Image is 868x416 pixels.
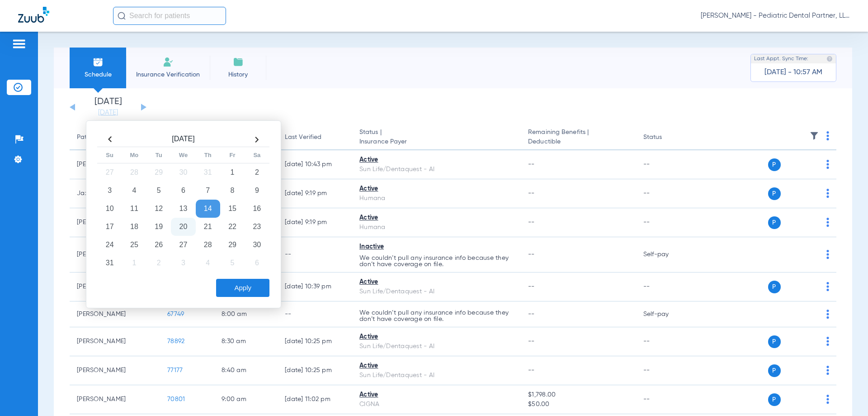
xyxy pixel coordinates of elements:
span: P [768,216,781,229]
div: Last Verified [285,133,321,142]
img: filter.svg [810,131,819,140]
span: P [768,281,781,293]
span: P [768,158,781,171]
td: -- [636,327,697,356]
span: History [217,70,259,79]
img: group-dot-blue.svg [826,337,829,346]
th: Status | [352,125,521,150]
span: Deductible [528,137,628,147]
p: We couldn’t pull any insurance info because they don’t have coverage on file. [359,255,514,268]
span: 70801 [167,396,185,402]
span: -- [528,251,535,258]
td: [DATE] 9:19 PM [278,179,352,208]
img: group-dot-blue.svg [826,250,829,259]
img: Manual Insurance Verification [163,57,174,67]
td: -- [636,385,697,414]
div: Patient Name [77,133,153,142]
td: 8:30 AM [214,327,278,356]
td: [DATE] 10:25 PM [278,356,352,385]
td: 9:00 AM [214,385,278,414]
span: -- [528,338,535,344]
div: Sun Life/Dentaquest - AI [359,342,514,351]
div: CIGNA [359,400,514,409]
span: -- [528,161,535,167]
span: P [768,393,781,406]
span: P [768,335,781,348]
img: group-dot-blue.svg [826,395,829,404]
td: 8:40 AM [214,356,278,385]
td: -- [636,356,697,385]
img: hamburger-icon [12,38,26,49]
td: [PERSON_NAME] [70,301,160,327]
div: Active [359,277,514,287]
img: group-dot-blue.svg [826,131,829,140]
span: -- [528,219,535,225]
div: Active [359,213,514,223]
img: last sync help info [826,56,833,62]
td: -- [636,208,697,237]
th: [DATE] [122,132,245,147]
div: Last Verified [285,133,345,142]
span: $1,798.00 [528,390,628,400]
span: [PERSON_NAME] - Pediatric Dental Partner, LLP [701,11,850,20]
img: group-dot-blue.svg [826,310,829,319]
th: Remaining Benefits | [521,125,636,150]
img: Schedule [93,57,104,67]
span: $50.00 [528,400,628,409]
td: -- [636,150,697,179]
th: Status [636,125,697,150]
td: -- [278,237,352,273]
td: [DATE] 9:19 PM [278,208,352,237]
p: We couldn’t pull any insurance info because they don’t have coverage on file. [359,310,514,322]
div: Active [359,361,514,371]
div: Active [359,332,514,342]
div: Sun Life/Dentaquest - AI [359,287,514,296]
button: Apply [216,279,269,297]
td: -- [636,273,697,301]
td: Self-pay [636,237,697,273]
span: P [768,187,781,200]
td: [DATE] 10:39 PM [278,273,352,301]
img: group-dot-blue.svg [826,189,829,198]
td: -- [636,179,697,208]
div: Active [359,390,514,400]
img: group-dot-blue.svg [826,160,829,169]
li: [DATE] [81,97,135,117]
input: Search for patients [113,7,226,25]
div: Inactive [359,242,514,252]
a: [DATE] [81,108,135,117]
div: Humana [359,194,514,203]
img: group-dot-blue.svg [826,282,829,291]
span: -- [528,367,535,373]
td: -- [278,301,352,327]
img: group-dot-blue.svg [826,366,829,375]
td: [PERSON_NAME] [70,356,160,385]
td: 8:00 AM [214,301,278,327]
img: History [233,57,244,67]
td: Self-pay [636,301,697,327]
div: Humana [359,223,514,232]
span: Insurance Payer [359,137,514,147]
td: [DATE] 11:02 PM [278,385,352,414]
td: [DATE] 10:43 PM [278,150,352,179]
span: 67749 [167,311,184,317]
span: Schedule [76,70,119,79]
span: P [768,364,781,377]
img: Search Icon [118,12,126,20]
td: [DATE] 10:25 PM [278,327,352,356]
div: Active [359,155,514,165]
div: Sun Life/Dentaquest - AI [359,371,514,380]
span: Last Appt. Sync Time: [754,54,808,63]
span: [DATE] - 10:57 AM [764,68,822,77]
span: 78892 [167,338,184,344]
span: 77177 [167,367,183,373]
td: [PERSON_NAME] [70,327,160,356]
img: group-dot-blue.svg [826,218,829,227]
img: Zuub Logo [18,7,49,23]
div: Active [359,184,514,194]
span: Insurance Verification [133,70,203,79]
span: -- [528,190,535,196]
td: [PERSON_NAME] [70,385,160,414]
span: -- [528,283,535,290]
div: Sun Life/Dentaquest - AI [359,165,514,174]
